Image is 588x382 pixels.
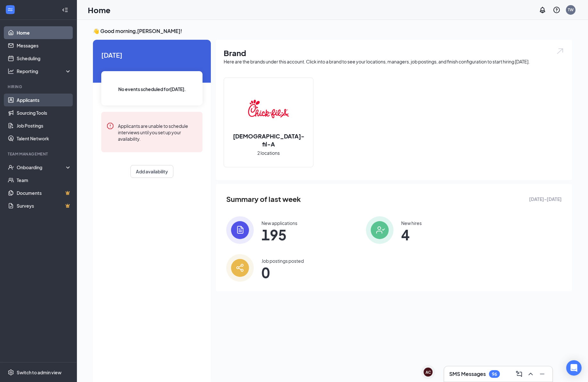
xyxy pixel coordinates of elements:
[537,369,547,379] button: Minimize
[226,216,254,244] img: icon
[8,84,70,89] div: Hiring
[426,370,431,375] div: AC
[568,7,574,12] div: TW
[449,370,486,378] h3: SMS Messages
[8,369,14,376] svg: Settings
[538,370,546,378] svg: Minimize
[17,106,71,119] a: Sourcing Tools
[527,370,534,378] svg: ChevronUp
[17,94,71,106] a: Applicants
[8,151,70,157] div: Team Management
[118,86,186,93] span: No events scheduled for [DATE] .
[17,39,71,52] a: Messages
[226,194,301,205] span: Summary of last week
[7,6,13,13] svg: WorkstreamLogo
[88,4,111,15] h1: Home
[17,199,71,212] a: SurveysCrown
[101,50,203,60] span: [DATE]
[401,229,422,240] span: 4
[515,370,523,378] svg: ComposeMessage
[17,119,71,132] a: Job Postings
[261,220,297,226] div: New applications
[248,88,289,129] img: Chick-fil-A
[17,68,72,74] div: Reporting
[526,369,536,379] button: ChevronUp
[106,122,114,130] svg: Error
[514,369,524,379] button: ComposeMessage
[17,369,62,376] div: Switch to admin view
[566,360,582,376] div: Open Intercom Messenger
[17,52,71,65] a: Scheduling
[226,254,254,282] img: icon
[17,187,71,199] a: DocumentsCrown
[17,174,71,187] a: Team
[553,6,560,14] svg: QuestionInfo
[529,195,562,203] span: [DATE] - [DATE]
[224,47,564,58] h1: Brand
[118,122,197,142] div: Applicants are unable to schedule interviews until you set up your availability.
[401,220,422,226] div: New hires
[366,216,393,244] img: icon
[556,47,564,55] img: open.6027fd2a22e1237b5b06.svg
[492,371,497,377] div: 96
[261,267,304,278] span: 0
[130,165,173,178] button: Add availability
[257,149,280,156] span: 2 locations
[17,164,66,170] div: Onboarding
[8,68,14,74] svg: Analysis
[224,132,313,148] h2: [DEMOGRAPHIC_DATA]-fil-A
[93,28,572,35] h3: 👋 Good morning, [PERSON_NAME] !
[17,26,71,39] a: Home
[17,132,71,145] a: Talent Network
[539,6,546,14] svg: Notifications
[261,229,297,240] span: 195
[224,58,564,65] div: Here are the brands under this account. Click into a brand to see your locations, managers, job p...
[8,164,14,170] svg: UserCheck
[62,7,68,13] svg: Collapse
[261,258,304,264] div: Job postings posted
